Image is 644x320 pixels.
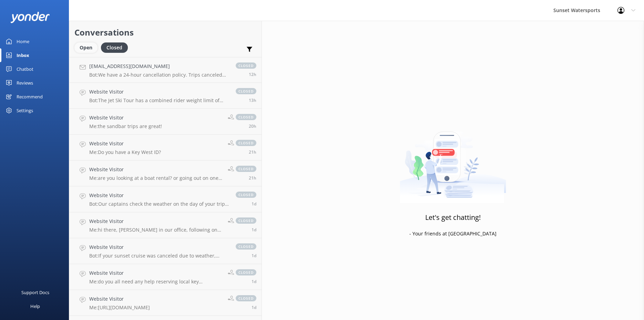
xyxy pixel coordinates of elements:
[236,166,256,172] span: closed
[236,114,256,120] span: closed
[89,217,223,225] h4: Website Visitor
[89,166,223,173] h4: Website Visitor
[252,304,256,310] span: Sep 12 2025 02:10pm (UTC -05:00) America/Cancun
[89,269,223,277] h4: Website Visitor
[89,243,229,251] h4: Website Visitor
[69,109,262,135] a: Website VisitorMe:the sandbar trips are great!closed20h
[10,12,50,23] img: yonder-white-logo.png
[17,90,43,104] div: Recommend
[89,253,229,259] p: Bot: If your sunset cruise was canceled due to weather, you'll receive a full refund. Just give o...
[69,57,262,83] a: [EMAIL_ADDRESS][DOMAIN_NAME]Bot:We have a 24-hour cancellation policy. Trips canceled more than 2...
[69,135,262,161] a: Website VisitorMe:Do you have a Key West ID?closed21h
[101,43,131,51] a: Closed
[89,201,229,207] p: Bot: Our captains check the weather on the day of your trip. If conditions are unsafe, the trip w...
[69,161,262,186] a: Website VisitorMe:are you looking at a boat rental? or going out on one of our excursions?closed21h
[252,227,256,233] span: Sep 12 2025 08:17pm (UTC -05:00) America/Cancun
[236,140,256,146] span: closed
[21,285,49,299] div: Support Docs
[89,295,150,303] h4: Website Visitor
[236,62,256,69] span: closed
[69,83,262,109] a: Website VisitorBot:The Jet Ski Tour has a combined rider weight limit of 500 lbs per jet ski. If ...
[69,186,262,212] a: Website VisitorBot:Our captains check the weather on the day of your trip. If conditions are unsa...
[89,149,161,155] p: Me: Do you have a Key West ID?
[17,48,29,62] div: Inbox
[17,35,29,48] div: Home
[249,175,256,181] span: Sep 13 2025 09:54am (UTC -05:00) America/Cancun
[17,104,33,117] div: Settings
[74,26,256,39] h2: Conversations
[89,62,229,70] h4: [EMAIL_ADDRESS][DOMAIN_NAME]
[69,212,262,238] a: Website VisitorMe:hi there, [PERSON_NAME] in our office, following on from our chat bot - when ar...
[236,88,256,94] span: closed
[252,253,256,259] span: Sep 12 2025 05:52pm (UTC -05:00) America/Cancun
[236,217,256,224] span: closed
[74,43,101,51] a: Open
[89,140,161,147] h4: Website Visitor
[252,201,256,207] span: Sep 12 2025 10:32pm (UTC -05:00) America/Cancun
[69,264,262,290] a: Website VisitorMe:do you all need any help reserving local key [DEMOGRAPHIC_DATA] resident here t...
[30,299,40,313] div: Help
[89,72,229,78] p: Bot: We have a 24-hour cancellation policy. Trips canceled more than 24 hours in advance will be ...
[236,269,256,275] span: closed
[89,279,223,285] p: Me: do you all need any help reserving local key [DEMOGRAPHIC_DATA] resident here to help
[252,279,256,284] span: Sep 12 2025 02:15pm (UTC -05:00) America/Cancun
[249,149,256,155] span: Sep 13 2025 09:58am (UTC -05:00) America/Cancun
[236,192,256,198] span: closed
[69,238,262,264] a: Website VisitorBot:If your sunset cruise was canceled due to weather, you'll receive a full refun...
[89,97,229,104] p: Bot: The Jet Ski Tour has a combined rider weight limit of 500 lbs per jet ski. If you have any c...
[425,212,481,223] h3: Let's get chatting!
[236,295,256,301] span: closed
[249,123,256,129] span: Sep 13 2025 11:17am (UTC -05:00) America/Cancun
[89,114,162,122] h4: Website Visitor
[400,117,506,203] img: artwork of a man stealing a conversation from at giant smartphone
[89,304,150,311] p: Me: [URL][DOMAIN_NAME]
[17,76,33,90] div: Reviews
[74,42,98,53] div: Open
[17,62,33,76] div: Chatbot
[236,243,256,250] span: closed
[89,88,229,96] h4: Website Visitor
[249,71,256,77] span: Sep 13 2025 06:52pm (UTC -05:00) America/Cancun
[89,227,223,233] p: Me: hi there, [PERSON_NAME] in our office, following on from our chat bot - when are you going to...
[409,230,497,237] p: - Your friends at [GEOGRAPHIC_DATA]
[89,192,229,199] h4: Website Visitor
[89,123,162,129] p: Me: the sandbar trips are great!
[101,42,128,53] div: Closed
[249,97,256,103] span: Sep 13 2025 05:53pm (UTC -05:00) America/Cancun
[69,290,262,316] a: Website VisitorMe:[URL][DOMAIN_NAME]closed1d
[89,175,223,181] p: Me: are you looking at a boat rental? or going out on one of our excursions?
